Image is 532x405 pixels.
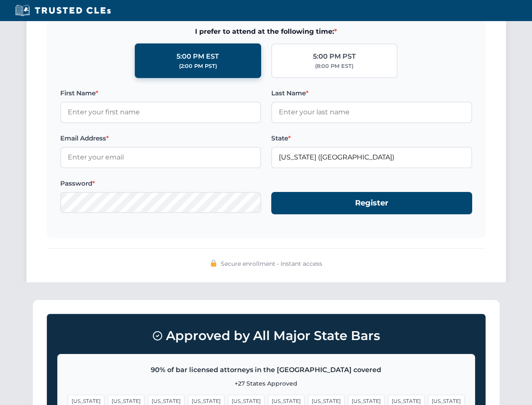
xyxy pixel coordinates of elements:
[13,4,113,17] img: Trusted CLEs
[60,133,261,143] label: Email Address
[57,324,475,347] h3: Approved by All Major State Bars
[271,192,472,214] button: Register
[313,51,356,62] div: 5:00 PM PST
[271,147,472,168] input: Florida (FL)
[271,133,472,143] label: State
[179,62,217,70] div: (2:00 PM PST)
[60,88,261,98] label: First Name
[68,364,465,375] p: 90% of bar licensed attorneys in the [GEOGRAPHIC_DATA] covered
[221,259,322,268] span: Secure enrollment • Instant access
[271,102,472,123] input: Enter your last name
[60,26,472,37] span: I prefer to attend at the following time:
[60,147,261,168] input: Enter your email
[60,178,261,189] label: Password
[68,379,465,388] p: +27 States Approved
[315,62,353,70] div: (8:00 PM EST)
[210,260,217,267] img: 🔒
[60,102,261,123] input: Enter your first name
[271,88,472,98] label: Last Name
[176,51,219,62] div: 5:00 PM EST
